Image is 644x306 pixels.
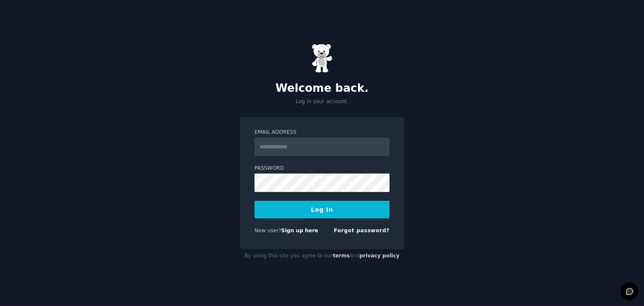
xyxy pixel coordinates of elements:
[240,98,404,106] p: Log in your account.
[254,165,390,172] label: Password
[254,129,390,136] label: Email Address
[333,253,350,259] a: terms
[359,253,400,259] a: privacy policy
[240,82,404,95] h2: Welcome back.
[254,201,390,218] button: Log In
[334,228,390,233] a: Forgot password?
[312,44,332,73] img: Gummy Bear
[240,249,404,263] div: By using this site you agree to our and
[254,228,281,233] span: New user?
[281,228,318,233] a: Sign up here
